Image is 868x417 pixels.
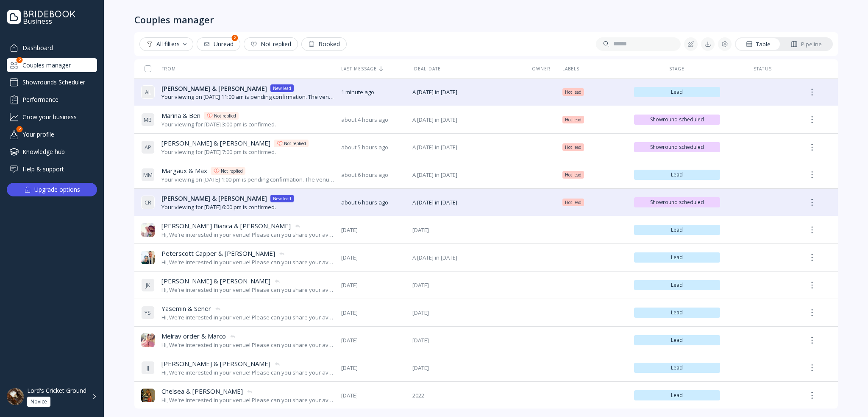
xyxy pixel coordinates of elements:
[341,171,406,179] span: about 6 hours ago
[141,389,155,402] img: dpr=2,fit=cover,g=face,w=32,h=32
[273,195,291,202] div: New lead
[637,364,717,371] span: Lead
[17,126,23,132] div: 2
[341,254,406,262] span: [DATE]
[161,203,294,211] div: Your viewing for [DATE] 6:00 pm is confirmed.
[412,66,520,72] div: Ideal date
[637,282,717,288] span: Lead
[161,221,291,230] span: [PERSON_NAME] Bianca & [PERSON_NAME]
[7,388,24,405] img: dpr=2,fit=cover,g=face,w=48,h=48
[141,278,155,292] div: J K
[637,171,717,178] span: Lead
[527,66,556,72] div: Owner
[161,258,334,266] div: Hi, We're interested in your venue! Please can you share your availability around our ideal date,...
[141,223,155,237] img: dpr=2,fit=cover,g=face,w=32,h=32
[141,113,155,126] div: M B
[141,361,155,375] div: J J
[7,145,97,159] a: Knowledge hub
[341,364,406,372] span: [DATE]
[341,281,406,289] span: [DATE]
[341,116,406,124] span: about 4 hours ago
[141,333,155,347] img: dpr=2,fit=cover,g=face,w=32,h=32
[637,392,717,399] span: Lead
[791,40,822,48] div: Pipeline
[161,84,267,93] span: [PERSON_NAME] & [PERSON_NAME]
[412,88,520,96] span: A [DATE] in [DATE]
[412,116,520,124] span: A [DATE] in [DATE]
[161,359,270,368] span: [PERSON_NAME] & [PERSON_NAME]
[203,41,234,48] div: Unread
[565,116,581,123] span: Hot lead
[161,313,334,322] div: Hi, We're interested in your venue! Please can you share your availability around our ideal date,...
[141,306,155,319] div: Y S
[161,249,275,258] span: Peterscott Capper & [PERSON_NAME]
[7,76,97,89] a: Showrounds Scheduler
[7,41,97,55] a: Dashboard
[161,277,270,285] span: [PERSON_NAME] & [PERSON_NAME]
[161,166,207,175] span: Margaux & Max
[341,392,406,400] span: [DATE]
[161,231,334,239] div: Hi, We're interested in your venue! Please can you share your availability around our ideal date,...
[7,183,97,196] button: Upgrade options
[273,85,291,92] div: New lead
[412,392,520,400] span: 2022
[161,111,200,120] span: Marina & Ben
[7,162,97,176] div: Help & support
[412,143,520,151] span: A [DATE] in [DATE]
[341,143,406,151] span: about 5 hours ago
[412,336,520,344] span: [DATE]
[637,254,717,261] span: Lead
[412,171,520,179] span: A [DATE] in [DATE]
[637,309,717,316] span: Lead
[161,341,334,349] div: Hi, We're interested in your venue! Please can you share your availability around our ideal date,...
[141,196,155,209] div: C R
[221,168,243,174] div: Not replied
[139,37,193,51] button: All filters
[637,199,717,206] span: Showround scheduled
[231,35,238,41] div: 2
[634,66,720,72] div: Stage
[412,281,520,289] span: [DATE]
[161,369,334,377] div: Hi, We're interested in your venue! Please can you share your availability around our ideal date,...
[134,14,214,25] div: Couples manager
[341,309,406,317] span: [DATE]
[141,66,176,72] div: From
[341,336,406,344] span: [DATE]
[34,184,80,196] div: Upgrade options
[244,37,298,51] button: Not replied
[565,171,581,178] span: Hot lead
[284,140,306,147] div: Not replied
[141,168,155,182] div: M M
[197,37,240,51] button: Unread
[412,254,520,262] span: A [DATE] in [DATE]
[412,309,520,317] span: [DATE]
[412,364,520,372] span: [DATE]
[161,176,334,184] div: Your viewing on [DATE] 1:00 pm is pending confirmation. The venue will approve or decline shortly...
[637,337,717,344] span: Lead
[161,139,270,148] span: [PERSON_NAME] & [PERSON_NAME]
[7,58,97,72] a: Couples manager2
[341,88,406,96] span: 1 minute ago
[637,89,717,95] span: Lead
[7,92,97,106] a: Performance
[341,226,406,234] span: [DATE]
[161,396,334,404] div: Hi, We're interested in your venue! Please can you share your availability around our ideal date,...
[161,304,211,313] span: Yasemin & Sener
[146,41,186,48] div: All filters
[341,66,406,72] div: Last message
[565,144,581,151] span: Hot lead
[7,110,97,124] div: Grow your business
[746,40,771,48] div: Table
[412,199,520,207] span: A [DATE] in [DATE]
[341,199,406,207] span: about 6 hours ago
[161,332,226,341] span: Meirav order & Marco
[565,199,581,206] span: Hot lead
[27,387,86,395] div: Lord's Cricket Ground
[7,58,97,72] div: Couples manager
[308,41,340,48] div: Booked
[141,85,155,99] div: A L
